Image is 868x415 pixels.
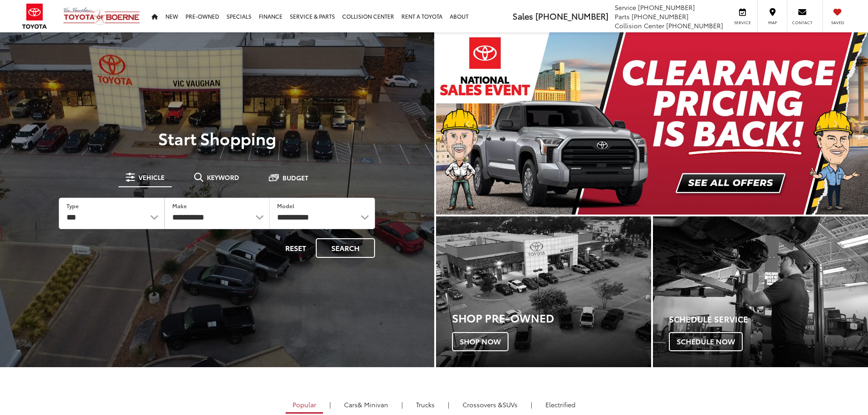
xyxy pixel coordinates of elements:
[436,51,501,196] button: Click to view previous picture.
[327,400,333,409] li: |
[63,7,140,26] img: Vic Vaughan Toyota of Boerne
[316,238,375,258] button: Search
[535,10,608,22] span: [PHONE_NUMBER]
[762,20,782,26] span: Map
[669,332,743,351] span: Schedule Now
[529,400,534,409] li: |
[436,216,651,367] a: Shop Pre-Owned Shop Now
[513,10,533,22] span: Sales
[827,20,847,26] span: Saved
[732,20,753,26] span: Service
[399,400,405,409] li: |
[337,397,395,412] a: Cars
[207,174,239,180] span: Keyword
[792,20,812,26] span: Contact
[172,202,187,210] label: Make
[653,216,868,367] div: Toyota
[653,216,868,367] a: Schedule Service Schedule Now
[409,397,442,412] a: Trucks
[615,3,636,12] span: Service
[139,174,164,180] span: Vehicle
[38,129,396,147] p: Start Shopping
[452,332,508,351] span: Shop Now
[358,400,388,409] span: & Minivan
[669,315,868,324] h4: Schedule Service
[462,400,503,409] span: Crossovers &
[456,397,524,412] a: SUVs
[638,3,695,12] span: [PHONE_NUMBER]
[436,216,651,367] div: Toyota
[67,202,79,210] label: Type
[666,21,723,30] span: [PHONE_NUMBER]
[446,400,452,409] li: |
[539,397,582,412] a: Electrified
[277,202,294,210] label: Model
[615,12,630,21] span: Parts
[803,51,868,196] button: Click to view next picture.
[282,174,308,181] span: Budget
[277,238,314,258] button: Reset
[452,312,651,323] h3: Shop Pre-Owned
[615,21,664,30] span: Collision Center
[632,12,688,21] span: [PHONE_NUMBER]
[286,397,323,414] a: Popular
